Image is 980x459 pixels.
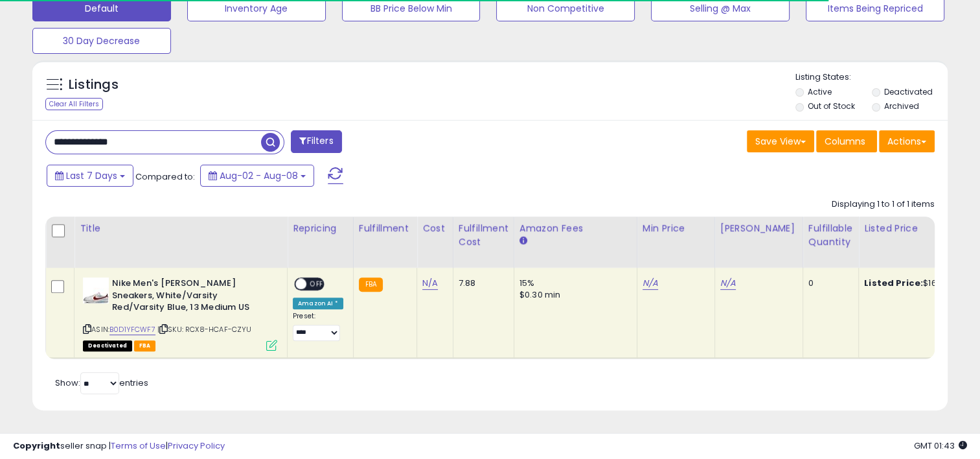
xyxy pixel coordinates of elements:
[720,222,797,235] div: [PERSON_NAME]
[879,130,935,152] button: Actions
[83,277,277,349] div: ASIN:
[111,440,166,452] a: Terms of Use
[83,277,109,303] img: 31MbDZRx9rL._SL40_.jpg
[359,222,411,235] div: Fulfillment
[306,279,327,290] span: OFF
[884,100,919,112] label: Archived
[519,235,527,247] small: Amazon Fees.
[112,277,269,317] b: Nike Men's [PERSON_NAME] Sneakers, White/Varsity Red/Varsity Blue, 13 Medium US
[293,312,343,341] div: Preset:
[459,222,508,249] div: Fulfillment Cost
[293,222,348,235] div: Repricing
[134,340,156,351] span: FBA
[864,277,972,289] div: $165.00
[69,76,119,94] h5: Listings
[643,277,658,290] a: N/A
[422,222,448,235] div: Cost
[47,165,133,187] button: Last 7 Days
[808,100,855,112] label: Out of Stock
[816,130,877,152] button: Columns
[13,440,60,452] strong: Copyright
[293,298,343,309] div: Amazon AI *
[55,377,148,389] span: Show: entries
[864,277,923,289] b: Listed Price:
[519,277,627,289] div: 15%
[135,171,195,183] span: Compared to:
[864,222,976,235] div: Listed Price
[80,222,282,235] div: Title
[914,440,967,452] span: 2025-08-16 01:43 GMT
[83,340,132,351] span: All listings that are unavailable for purchase on Amazon for any reason other than out-of-stock
[220,169,298,182] span: Aug-02 - Aug-08
[66,169,117,182] span: Last 7 Days
[291,130,341,153] button: Filters
[359,277,383,292] small: FBA
[32,28,171,54] button: 30 Day Decrease
[720,277,736,290] a: N/A
[519,289,627,301] div: $0.30 min
[808,222,853,249] div: Fulfillable Quantity
[825,135,865,148] span: Columns
[13,440,225,453] div: seller snap | |
[643,222,709,235] div: Min Price
[808,86,832,97] label: Active
[884,86,933,97] label: Deactivated
[168,440,225,452] a: Privacy Policy
[459,277,504,289] div: 7.88
[45,98,103,110] div: Clear All Filters
[200,165,314,187] button: Aug-02 - Aug-08
[808,277,849,289] div: 0
[157,324,252,335] span: | SKU: RCX8-HCAF-CZYU
[422,277,438,290] a: N/A
[832,198,935,211] div: Displaying 1 to 1 of 1 items
[109,324,155,335] a: B0D1YFCWF7
[795,71,948,84] p: Listing States:
[519,222,632,235] div: Amazon Fees
[747,130,814,152] button: Save View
